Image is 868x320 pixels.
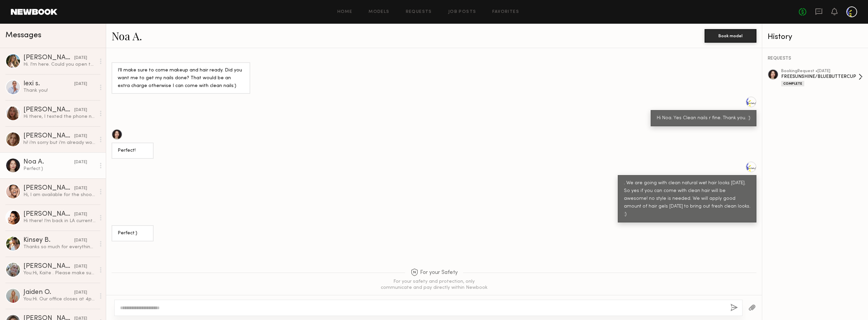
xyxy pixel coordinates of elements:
div: [PERSON_NAME] [23,211,74,218]
div: [DATE] [74,185,87,192]
div: Hi there! I’m back in LA currently and available for shoots ✨my apologies on not seeing this as I... [23,218,96,224]
div: [DATE] [74,211,87,218]
div: Hi there, I texted the phone number on the call sheet but it’s not saying delivered. but I just w... [23,113,96,120]
div: lexi s. [23,81,74,87]
div: [PERSON_NAME] [23,107,74,113]
div: Thanks so much for everything!! Love shooting with you! [23,244,96,250]
a: Favorites [492,10,519,14]
div: [DATE] [74,237,87,244]
div: Perfect:) [23,166,96,172]
a: Noa A. [112,28,142,43]
div: [DATE] [74,81,87,87]
a: Home [337,10,353,14]
div: Thank you! [23,87,96,94]
div: [DATE] [74,55,87,61]
div: [DATE] [74,133,87,140]
div: [DATE] [74,159,87,166]
div: Noa A. [23,159,74,166]
div: Hi Noa. Yes Clean nails r fine. Thank you. :) [657,114,750,122]
div: [PERSON_NAME] [23,133,74,140]
span: Messages [5,31,41,39]
div: History [768,33,863,41]
div: For your safety and protection, only communicate and pay directly within Newbook [380,279,488,291]
div: Kinsey B. [23,237,74,244]
div: You: Hi. Our office closes at 4pm and we need at least half day to shoot.. We will get back to yo... [23,296,96,302]
div: Jaiden O. [23,289,74,296]
div: FREESUNSHINE/BLUEBUTTERCUP [781,73,859,80]
a: Requests [406,10,432,14]
div: REQUESTS [768,56,863,61]
div: booking Request • [DATE] [781,69,859,73]
div: Perfect:) [118,230,147,237]
div: [DATE] [74,107,87,113]
a: Book model [705,33,756,38]
div: I’ll make sure to come makeup and hair ready. Did you want me to get my nails done? That would be... [118,67,244,90]
div: [DATE] [74,290,87,296]
a: Job Posts [448,10,476,14]
a: Models [369,10,389,14]
div: You: Hi, Kaite . Please make sure that you do not post any pictures from our studio on your ssn o... [23,270,96,276]
div: . We are going with clean natural wet hair looks [DATE]. So yes if you can come with clean hair w... [624,179,750,218]
div: [PERSON_NAME] [23,263,74,270]
div: Perfect! [118,147,147,155]
a: bookingRequest •[DATE]FREESUNSHINE/BLUEBUTTERCUPComplete [781,69,863,86]
div: [DATE] [74,263,87,270]
span: For your Safety [411,269,458,277]
div: Hi, I am available for the shoot [DATE]! [23,192,96,198]
div: [PERSON_NAME] [23,55,74,61]
div: hi! i’m sorry but i’m already working that day :( [23,140,96,146]
div: [PERSON_NAME] [23,185,74,192]
div: Complete [781,81,804,86]
button: Book model [705,29,756,43]
div: Hi. I'm here. Could you open the gate? [23,61,96,68]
